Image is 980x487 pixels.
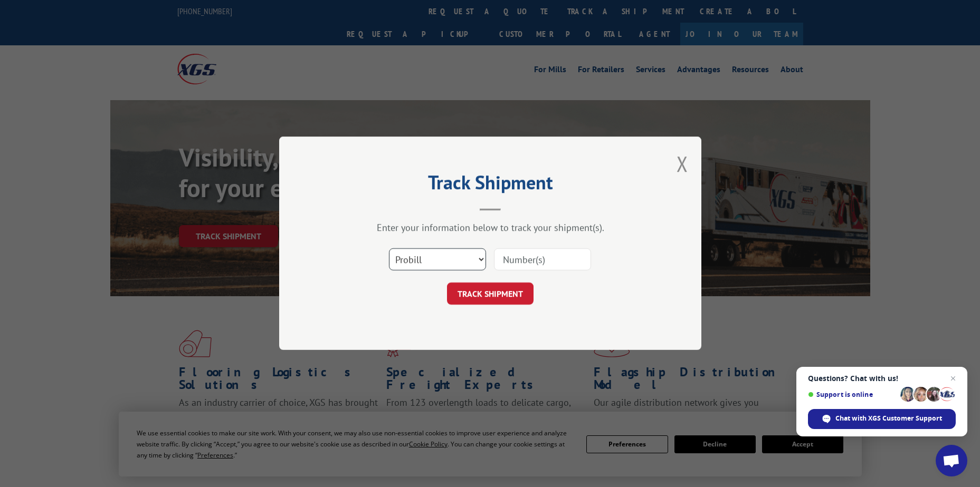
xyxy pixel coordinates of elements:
[808,391,897,398] span: Support is online
[494,249,591,271] input: Number(s)
[808,409,956,429] span: Chat with XGS Customer Support
[835,414,942,423] span: Chat with XGS Customer Support
[332,175,649,195] h2: Track Shipment
[447,283,534,305] button: TRACK SHIPMENT
[332,222,649,234] div: Enter your information below to track your shipment(s).
[808,374,956,383] span: Questions? Chat with us!
[677,150,688,178] button: Close modal
[936,445,967,476] a: Open chat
